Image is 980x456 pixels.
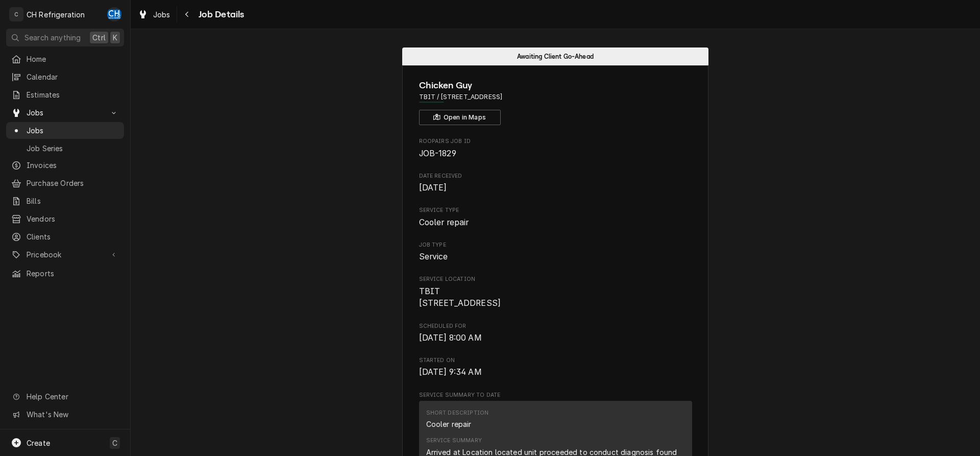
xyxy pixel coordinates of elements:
div: CH Refrigeration [27,9,85,20]
button: Navigate back [179,6,195,22]
span: Started On [419,356,692,365]
span: Job Details [195,8,244,21]
span: TBIT [STREET_ADDRESS] [419,286,501,308]
a: Purchase Orders [6,175,124,191]
span: Estimates [27,89,119,100]
a: Clients [6,228,124,245]
span: Purchase Orders [27,178,119,188]
div: Short Description [426,409,489,417]
span: Jobs [27,107,104,118]
span: [DATE] 8:00 AM [419,333,482,343]
a: Go to Jobs [6,104,124,121]
span: JOB-1829 [419,149,456,158]
span: What's New [27,409,118,420]
a: Go to Help Center [6,388,124,405]
span: Reports [27,268,119,279]
div: Service Location [419,275,692,309]
span: Pricebook [27,249,104,260]
a: Jobs [134,6,175,23]
button: Search anythingCtrlK [6,29,124,46]
span: Service Location [419,275,692,283]
span: Jobs [153,9,170,20]
div: Service Type [419,206,692,228]
span: Name [419,79,692,92]
div: Status [402,47,708,65]
a: Estimates [6,86,124,103]
div: Scheduled For [419,322,692,344]
a: Job Series [6,140,124,157]
span: Awaiting Client Go-Ahead [517,53,594,60]
span: Jobs [27,125,119,136]
span: Service [419,252,448,261]
span: Service Type [419,217,692,229]
span: Vendors [27,213,119,224]
div: Cooler repair [426,419,472,429]
span: Home [27,54,119,64]
button: Open in Maps [419,110,501,125]
div: Client Information [419,79,692,125]
a: Calendar [6,68,124,85]
span: Search anything [24,32,81,43]
span: Cooler repair [419,218,469,227]
a: Go to What's New [6,406,124,423]
span: Address [419,92,692,102]
span: Help Center [27,391,118,402]
div: C [9,7,23,21]
div: Chris Hiraga's Avatar [107,7,121,21]
span: Bills [27,196,119,206]
a: Vendors [6,210,124,227]
a: Invoices [6,157,124,174]
span: Roopairs Job ID [419,148,692,160]
span: K [113,32,117,43]
span: Job Type [419,241,692,249]
span: Service Location [419,285,692,309]
span: Date Received [419,172,692,180]
div: Roopairs Job ID [419,137,692,159]
span: Date Received [419,182,692,194]
span: Job Series [27,143,119,154]
span: Clients [27,231,119,242]
span: Job Type [419,251,692,263]
div: Job Type [419,241,692,263]
a: Bills [6,193,124,209]
span: Service Type [419,206,692,214]
a: Jobs [6,122,124,139]
span: C [112,438,117,448]
span: Started On [419,366,692,378]
div: Date Received [419,172,692,194]
span: [DATE] [419,183,447,193]
span: [DATE] 9:34 AM [419,367,482,377]
a: Reports [6,265,124,282]
a: Go to Pricebook [6,246,124,263]
span: Ctrl [92,32,106,43]
span: Invoices [27,160,119,171]
span: Service Summary To Date [419,391,692,399]
span: Scheduled For [419,332,692,344]
a: Home [6,51,124,67]
div: CH [107,7,121,21]
span: Create [27,439,50,447]
span: Scheduled For [419,322,692,330]
div: Started On [419,356,692,378]
span: Calendar [27,71,119,82]
span: Roopairs Job ID [419,137,692,146]
div: Service Summary [426,437,482,445]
